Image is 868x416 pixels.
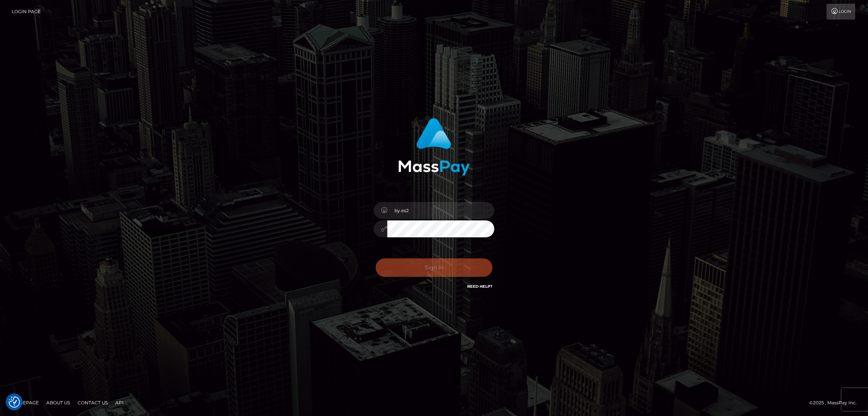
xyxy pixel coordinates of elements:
a: Login Page [12,4,41,20]
img: MassPay Login [398,118,470,176]
a: API [112,397,127,408]
a: Login [827,4,855,20]
input: Username... [387,202,494,219]
a: Contact Us [75,397,111,408]
a: Need Help? [467,284,492,289]
div: © 2025 , MassPay Inc. [809,399,862,407]
button: Consent Preferences [9,396,20,408]
a: Homepage [8,397,42,408]
img: Revisit consent button [9,396,20,408]
a: About Us [43,397,73,408]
